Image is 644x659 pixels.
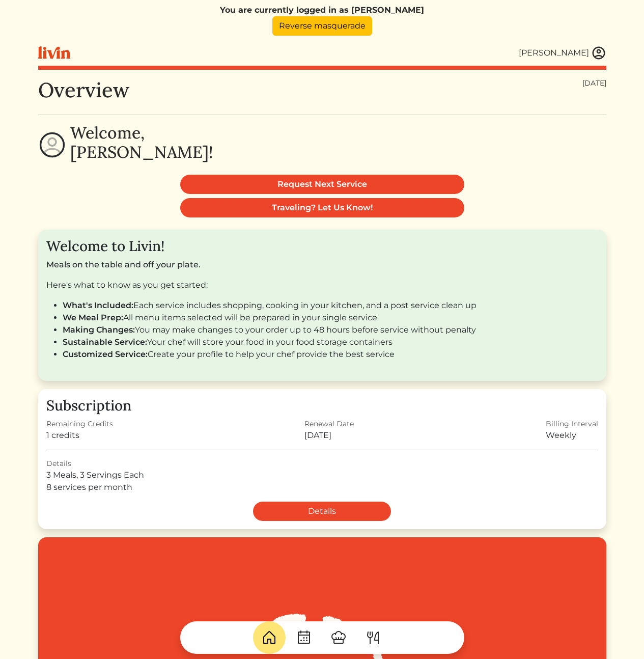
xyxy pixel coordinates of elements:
[46,458,598,469] div: Details
[63,300,133,310] span: What's Included:
[46,469,598,481] div: 3 Meals, 3 Servings Each
[63,324,598,336] li: You may make changes to your order up to 48 hours before service without penalty
[70,123,213,162] h2: Welcome, [PERSON_NAME]!
[46,238,598,255] h3: Welcome to Livin!
[46,259,598,271] p: Meals on the table and off your plate.
[261,629,277,646] img: House-9bf13187bcbb5817f509fe5e7408150f90897510c4275e13d0d5fca38e0b5951.svg
[304,419,354,429] div: Renewal Date
[63,348,598,361] li: Create your profile to help your chef provide the best service
[519,47,589,59] div: [PERSON_NAME]
[38,131,66,159] img: profile-circle-6dcd711754eaac681cb4e5fa6e5947ecf152da99a3a386d1f417117c42b37ef2.svg
[180,198,464,217] a: Traveling? Let Us Know!
[46,419,113,429] div: Remaining Credits
[180,175,464,194] a: Request Next Service
[296,629,312,646] img: CalendarDots-5bcf9d9080389f2a281d69619e1c85352834be518fbc73d9501aef674afc0d57.svg
[253,502,391,521] a: Details
[365,629,381,646] img: ForkKnife-55491504ffdb50bab0c1e09e7649658475375261d09fd45db06cec23bce548bf.svg
[63,336,598,348] li: Your chef will store your food in your food storage containers
[546,419,598,429] div: Billing Interval
[46,397,598,415] h3: Subscription
[38,46,70,59] img: livin-logo-a0d97d1a881af30f6274990eb6222085a2533c92bbd1e4f22c21b4f0d0e3210c.svg
[63,337,147,347] span: Sustainable Service:
[63,313,123,322] span: We Meal Prep:
[546,429,598,442] div: Weekly
[38,78,129,102] h1: Overview
[46,429,113,442] div: 1 credits
[63,349,148,359] span: Customized Service:
[63,299,598,312] li: Each service includes shopping, cooking in your kitchen, and a post service clean up
[330,629,347,646] img: ChefHat-a374fb509e4f37eb0702ca99f5f64f3b6956810f32a249b33092029f8484b388.svg
[591,45,606,61] img: user_account-e6e16d2ec92f44fc35f99ef0dc9cddf60790bfa021a6ecb1c896eb5d2907b31c.svg
[582,78,606,89] div: [DATE]
[63,312,598,324] li: All menu items selected will be prepared in your single service
[63,325,135,335] span: Making Changes:
[46,481,598,493] div: 8 services per month
[272,16,372,36] a: Reverse masquerade
[46,279,598,291] p: Here's what to know as you get started:
[304,429,354,442] div: [DATE]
